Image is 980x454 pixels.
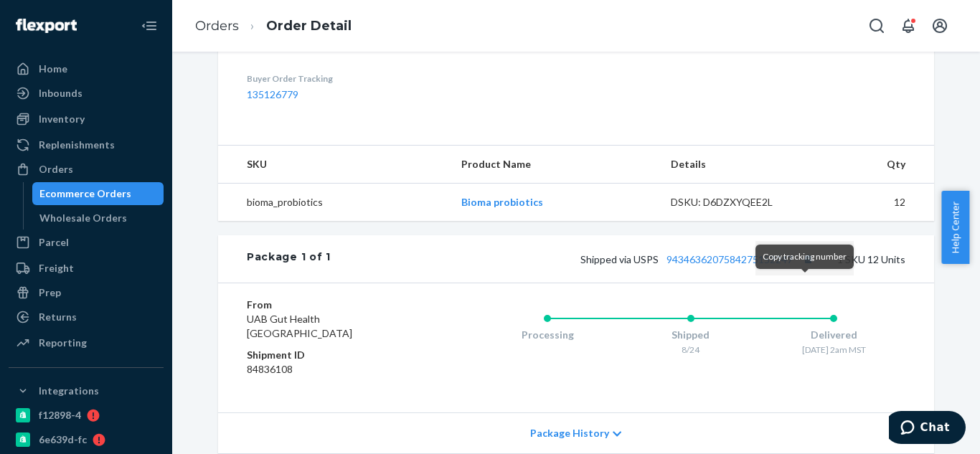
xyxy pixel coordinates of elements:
dt: From [247,298,418,312]
div: Reporting [39,336,87,350]
a: 9434636207584275152247 [666,253,793,265]
span: Shipped via USPS [580,253,817,265]
a: 6e639d-fc [9,428,164,451]
th: Product Name [450,146,659,184]
a: Prep [9,281,164,304]
div: Returns [39,310,77,324]
div: [DATE] 2am MST [762,344,905,356]
button: Help Center [941,191,969,264]
a: Orders [195,18,239,34]
a: Returns [9,306,164,328]
a: Order Detail [266,18,352,34]
div: DSKU: D6DZXYQEE2L [671,195,806,209]
div: Home [39,62,67,76]
button: Integrations [9,379,164,402]
div: Prep [39,285,61,300]
button: Open notifications [894,11,923,40]
a: Reporting [9,331,164,354]
div: Parcel [39,235,69,250]
a: Parcel [9,231,164,254]
th: SKU [218,146,450,184]
div: Wholesale Orders [39,211,127,225]
span: Package History [530,426,609,440]
div: Shipped [619,328,763,342]
dt: Shipment ID [247,348,418,362]
a: f12898-4 [9,404,164,427]
div: 8/24 [619,344,763,356]
a: Inbounds [9,82,164,105]
span: UAB Gut Health [GEOGRAPHIC_DATA] [247,313,352,339]
ol: breadcrumbs [184,5,363,47]
a: 135126779 [247,88,298,100]
button: Close Navigation [135,11,164,40]
th: Details [659,146,817,184]
div: Processing [476,328,619,342]
td: bioma_probiotics [218,184,450,222]
th: Qty [816,146,934,184]
div: Freight [39,261,74,275]
a: Replenishments [9,133,164,156]
a: Wholesale Orders [32,207,164,230]
a: Bioma probiotics [461,196,543,208]
div: 6e639d-fc [39,432,87,447]
img: Flexport logo [16,19,77,33]
button: Open account menu [925,11,954,40]
div: Inbounds [39,86,83,100]
div: Inventory [39,112,85,126]
a: Orders [9,158,164,181]
div: Delivered [762,328,905,342]
a: Home [9,57,164,80]
button: Open Search Box [862,11,891,40]
a: Inventory [9,108,164,131]
div: f12898-4 [39,408,81,422]
div: 1 SKU 12 Units [331,250,905,268]
div: Orders [39,162,73,176]
dd: 84836108 [247,362,418,377]
span: Copy tracking number [763,251,847,262]
div: Replenishments [39,138,115,152]
td: 12 [816,184,934,222]
div: Package 1 of 1 [247,250,331,268]
div: Ecommerce Orders [39,186,131,201]
div: Integrations [39,384,99,398]
dt: Buyer Order Tracking [247,72,446,85]
a: Ecommerce Orders [32,182,164,205]
iframe: Opens a widget where you can chat to one of our agents [889,411,966,447]
a: Freight [9,257,164,280]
